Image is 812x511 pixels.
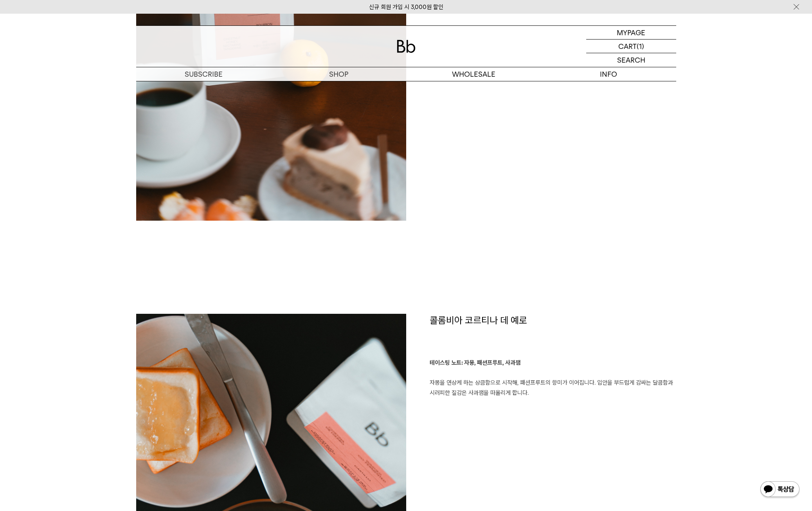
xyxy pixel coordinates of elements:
h1: 콜롬비아 코르티나 데 예로 [430,314,676,358]
a: SUBSCRIBE [136,67,271,81]
p: CART [618,40,637,53]
img: 로고 [397,40,416,53]
p: INFO [541,67,676,81]
p: (1) [637,40,644,53]
p: SEARCH [617,53,645,67]
a: SHOP [271,67,406,81]
b: 테이스팅 노트: 자몽, 패션프루트, 사과잼 [430,359,520,366]
a: 신규 회원 가입 시 3,000원 할인 [369,4,443,11]
p: WHOLESALE [406,67,541,81]
a: MYPAGE [586,26,676,40]
p: MYPAGE [617,26,645,39]
a: CART (1) [586,40,676,53]
p: 자몽을 연상케 하는 상큼함으로 시작해, 패션프루트의 향미가 이어집니다. 입안을 부드럽게 감싸는 달콤함과 시러피한 질감은 사과잼을 떠올리게 합니다. [430,358,676,398]
img: 카카오톡 채널 1:1 채팅 버튼 [760,480,800,499]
